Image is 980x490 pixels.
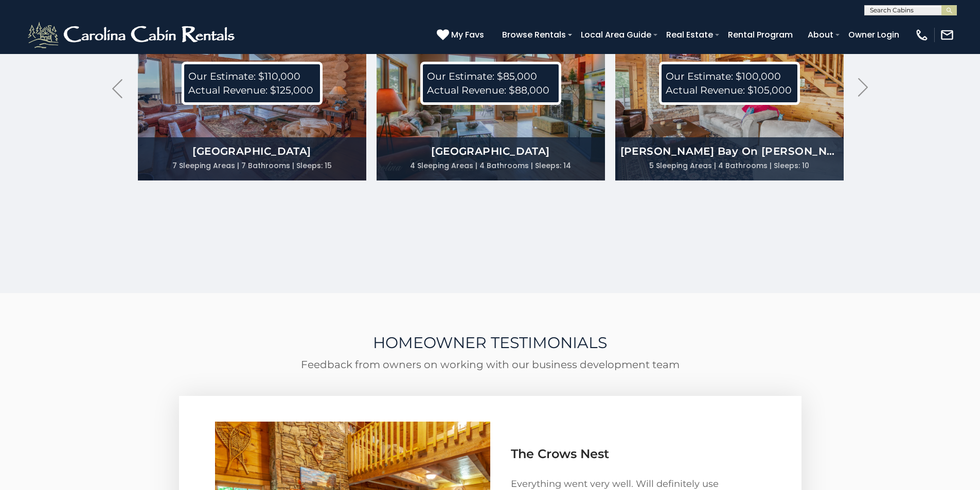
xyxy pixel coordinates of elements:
p: Our Estimate: $85,000 Actual Revenue: $88,000 [420,62,561,105]
p: Our Estimate: $110,000 Actual Revenue: $125,000 [182,62,323,105]
img: mail-regular-white.png [940,28,954,42]
img: White-1-2.png [26,20,239,50]
a: Owner Login [843,26,904,44]
li: 7 Bathrooms [241,158,294,173]
a: Our Estimate: $100,000Actual Revenue: $105,000 [PERSON_NAME] Bay on [PERSON_NAME] Lake 5 Sleeping... [615,1,844,180]
a: Our Estimate: $85,000Actual Revenue: $88,000 [GEOGRAPHIC_DATA] 4 Sleeping Areas 4 Bathrooms Sleep... [377,1,605,180]
a: Real Estate [661,26,718,44]
span: My Favs [451,28,484,41]
h2: HOMEOWNER TESTIMONIALS [66,294,914,351]
li: 5 Sleeping Areas [649,158,716,173]
p: Feedback from owners on working with our business development team [256,359,724,370]
a: About [803,26,839,44]
h3: The Crows Nest [511,447,765,461]
img: phone-regular-white.png [915,28,929,42]
a: Rental Program [723,26,798,44]
li: Sleeps: 15 [296,158,332,173]
h4: [GEOGRAPHIC_DATA] [138,144,366,158]
p: Our Estimate: $100,000 Actual Revenue: $105,000 [659,62,800,105]
h4: [GEOGRAPHIC_DATA] [377,144,605,158]
li: Sleeps: 14 [535,158,571,173]
h4: [PERSON_NAME] Bay on [PERSON_NAME] Lake [615,144,844,158]
li: Sleeps: 10 [774,158,809,173]
a: Browse Rentals [497,26,571,44]
a: Our Estimate: $110,000Actual Revenue: $125,000 [GEOGRAPHIC_DATA] 7 Sleeping Areas 7 Bathrooms Sle... [138,1,366,180]
li: 4 Bathrooms [479,158,533,173]
li: 4 Bathrooms [718,158,772,173]
a: Local Area Guide [576,26,656,44]
li: 4 Sleeping Areas [410,158,477,173]
li: 7 Sleeping Areas [172,158,239,173]
a: My Favs [437,28,487,42]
